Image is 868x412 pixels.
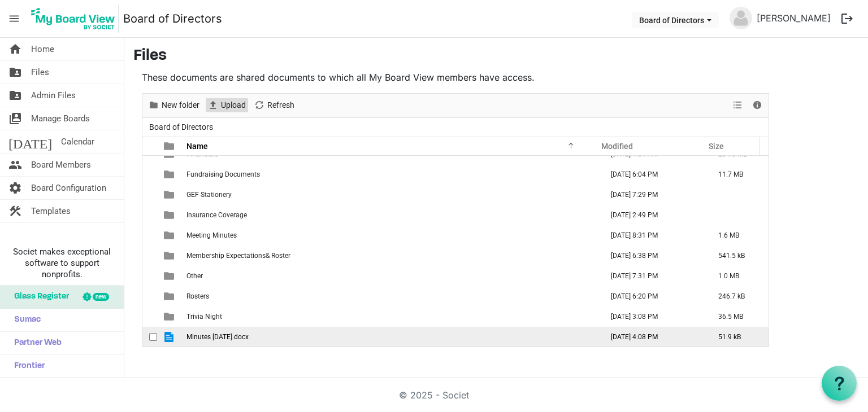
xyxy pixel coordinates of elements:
[142,306,157,327] td: checkbox
[8,154,22,176] span: people
[142,205,157,225] td: checkbox
[632,12,719,28] button: Board of Directors dropdownbutton
[61,130,94,153] span: Calendar
[599,164,706,185] td: July 14, 2025 6:04 PM column header Modified
[599,286,706,306] td: August 17, 2025 6:20 PM column header Modified
[220,98,247,112] span: Upload
[31,61,49,84] span: Files
[133,47,859,66] h3: Files
[748,94,767,117] div: Details
[183,246,599,266] td: Membership Expectations& Roster is template cell column header Name
[206,98,248,112] button: Upload
[8,84,22,107] span: folder_shared
[599,225,706,246] td: June 16, 2025 8:31 PM column header Modified
[599,266,706,286] td: August 13, 2023 7:31 PM column header Modified
[752,7,835,29] a: [PERSON_NAME]
[147,120,215,134] span: Board of Directors
[31,107,90,130] span: Manage Boards
[599,306,706,327] td: November 26, 2024 3:08 PM column header Modified
[157,225,183,246] td: is template cell column header type
[142,71,769,84] p: These documents are shared documents to which all My Board View members have access.
[31,154,91,176] span: Board Members
[157,327,183,347] td: is template cell column header type
[186,292,209,300] span: Rosters
[142,225,157,246] td: checkbox
[186,170,260,178] span: Fundraising Documents
[728,94,748,117] div: View
[706,205,769,225] td: is template cell column header Size
[186,211,247,219] span: Insurance Coverage
[93,293,109,301] div: new
[157,286,183,306] td: is template cell column header type
[142,266,157,286] td: checkbox
[123,7,222,30] a: Board of Directors
[183,185,599,205] td: GEF Stationery is template cell column header Name
[706,327,769,347] td: 51.9 kB is template cell column header Size
[186,252,290,260] span: Membership Expectations& Roster
[8,107,22,130] span: switch_account
[3,8,25,29] span: menu
[183,164,599,185] td: Fundraising Documents is template cell column header Name
[28,5,123,33] a: My Board View Logo
[183,225,599,246] td: Meeting Minutes is template cell column header Name
[183,286,599,306] td: Rosters is template cell column header Name
[8,200,22,222] span: construction
[160,98,201,112] span: New folder
[706,246,769,266] td: 541.5 kB is template cell column header Size
[157,306,183,327] td: is template cell column header type
[706,225,769,246] td: 1.6 MB is template cell column header Size
[706,306,769,327] td: 36.5 MB is template cell column header Size
[8,177,22,199] span: settings
[706,185,769,205] td: is template cell column header Size
[146,98,202,112] button: New folder
[186,272,203,280] span: Other
[183,266,599,286] td: Other is template cell column header Name
[599,205,706,225] td: February 01, 2024 2:49 PM column header Modified
[142,185,157,205] td: checkbox
[31,38,54,60] span: Home
[706,266,769,286] td: 1.0 MB is template cell column header Size
[399,389,469,401] a: © 2025 - Societ
[599,246,706,266] td: July 20, 2025 6:38 PM column header Modified
[8,130,52,153] span: [DATE]
[186,313,222,321] span: Trivia Night
[8,38,22,60] span: home
[250,94,298,117] div: Refresh
[142,327,157,347] td: checkbox
[157,246,183,266] td: is template cell column header type
[157,185,183,205] td: is template cell column header type
[730,7,752,29] img: no-profile-picture.svg
[186,150,218,158] span: Financials
[183,327,599,347] td: Minutes August2025.docx is template cell column header Name
[599,327,706,347] td: August 23, 2025 4:08 PM column header Modified
[8,355,45,378] span: Frontier
[186,191,232,199] span: GEF Stationery
[835,7,859,30] button: logout
[183,306,599,327] td: Trivia Night is template cell column header Name
[142,246,157,266] td: checkbox
[186,333,249,341] span: Minutes [DATE].docx
[252,98,297,112] button: Refresh
[144,94,203,117] div: New folder
[599,185,706,205] td: August 13, 2023 7:29 PM column header Modified
[31,84,76,107] span: Admin Files
[203,94,250,117] div: Upload
[601,142,633,151] span: Modified
[709,142,724,151] span: Size
[731,98,744,112] button: View dropdownbutton
[186,142,208,151] span: Name
[142,164,157,185] td: checkbox
[183,205,599,225] td: Insurance Coverage is template cell column header Name
[750,98,765,112] button: Details
[8,309,41,331] span: Sumac
[8,332,62,354] span: Partner Web
[31,177,106,199] span: Board Configuration
[706,164,769,185] td: 11.7 MB is template cell column header Size
[706,286,769,306] td: 246.7 kB is template cell column header Size
[5,246,119,280] span: Societ makes exceptional software to support nonprofits.
[142,286,157,306] td: checkbox
[28,5,119,33] img: My Board View Logo
[157,164,183,185] td: is template cell column header type
[8,286,69,308] span: Glass Register
[157,205,183,225] td: is template cell column header type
